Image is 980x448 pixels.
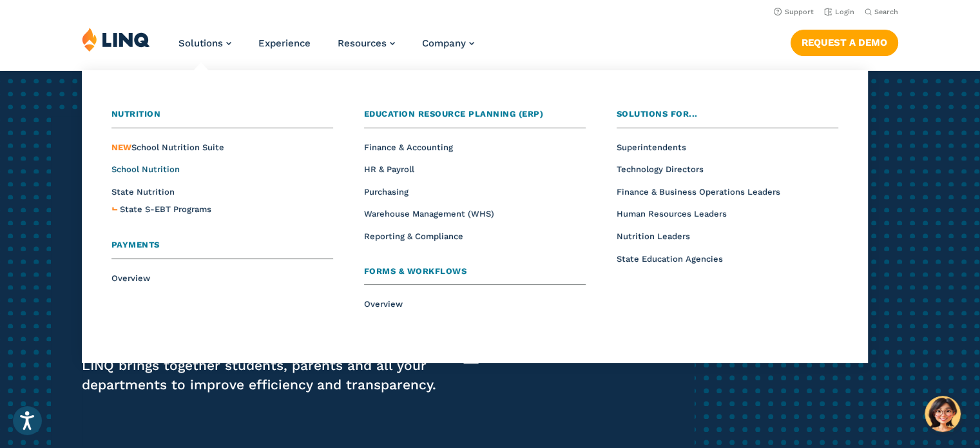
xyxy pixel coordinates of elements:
[178,37,231,49] a: Solutions
[111,239,333,259] a: Payments
[364,209,494,219] a: Warehouse Management (WHS)
[111,142,224,152] a: NEWSchool Nutrition Suite
[865,7,898,17] button: Open Search Bar
[111,109,161,119] span: Nutrition
[120,203,211,217] a: State S-EBT Programs
[422,37,474,49] a: Company
[364,164,414,174] a: HR & Payroll
[111,240,160,249] span: Payments
[774,8,814,16] a: Support
[82,356,459,394] p: LINQ brings together students, parents and all your departments to improve efficiency and transpa...
[111,164,180,174] a: School Nutrition
[364,265,586,286] a: Forms & Workflows
[364,299,403,309] a: Overview
[617,231,690,241] a: Nutrition Leaders
[338,37,387,49] span: Resources
[338,37,395,49] a: Resources
[111,142,131,152] span: NEW
[617,254,723,264] a: State Education Agencies
[617,164,704,174] a: Technology Directors
[874,8,898,16] span: Search
[111,108,333,128] a: Nutrition
[178,37,223,49] span: Solutions
[364,109,544,119] span: Education Resource Planning (ERP)
[617,209,727,219] a: Human Resources Leaders
[364,231,463,241] a: Reporting & Compliance
[824,8,854,16] a: Login
[111,142,224,152] span: School Nutrition Suite
[364,108,586,128] a: Education Resource Planning (ERP)
[791,27,898,55] nav: Button Navigation
[178,27,474,70] nav: Primary Navigation
[364,142,453,152] a: Finance & Accounting
[364,187,408,197] a: Purchasing
[617,109,698,119] span: Solutions for...
[617,187,780,197] a: Finance & Business Operations Leaders
[82,27,150,52] img: LINQ | K‑12 Software
[120,204,211,214] span: State S-EBT Programs
[791,30,898,55] a: Request a Demo
[111,187,175,197] a: State Nutrition
[364,266,467,276] span: Forms & Workflows
[925,396,961,432] button: Hello, have a question? Let’s chat.
[258,37,311,49] a: Experience
[617,142,686,152] a: Superintendents
[617,108,838,128] a: Solutions for...
[422,37,466,49] span: Company
[111,273,150,283] a: Overview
